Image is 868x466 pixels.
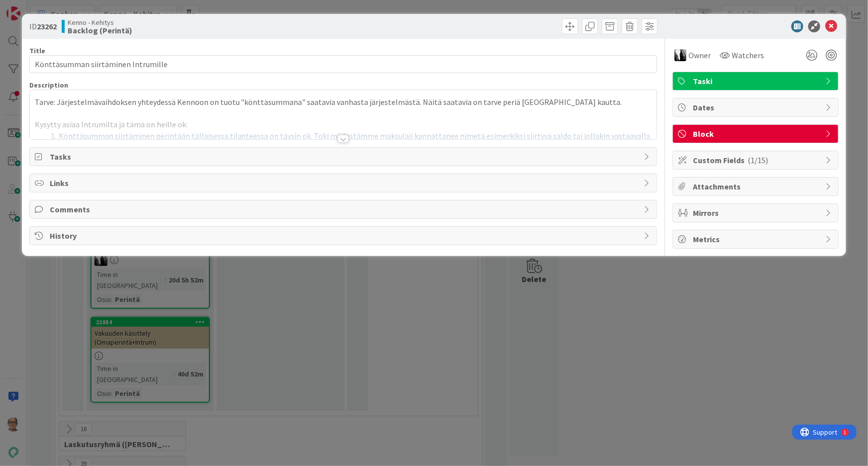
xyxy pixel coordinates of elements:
label: Title [29,46,45,55]
p: Tarve: Järjestelmävaihdoksen yhteydessä Kennoon on tuotu "könttäsummana" saatavia vanhasta järjes... [35,96,652,108]
span: Kenno - Kehitys [68,18,132,26]
span: Taski [693,75,820,87]
span: Support [21,1,45,13]
b: 23262 [37,21,57,31]
span: Dates [693,101,820,113]
span: Custom Fields [693,154,820,166]
span: Metrics [693,233,820,245]
div: 1 [52,4,54,12]
span: ID [29,20,57,32]
span: History [50,230,639,242]
span: Links [50,177,639,189]
span: ( 1/15 ) [748,155,768,165]
span: Attachments [693,181,820,192]
span: Block [693,128,820,140]
input: type card name here... [29,55,658,73]
span: Description [29,81,68,90]
img: KV [675,49,686,61]
span: Mirrors [693,207,820,219]
span: Watchers [732,49,764,61]
span: Owner [688,49,711,61]
span: Tasks [50,151,639,163]
span: Comments [50,203,639,215]
b: Backlog (Perintä) [68,26,132,34]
